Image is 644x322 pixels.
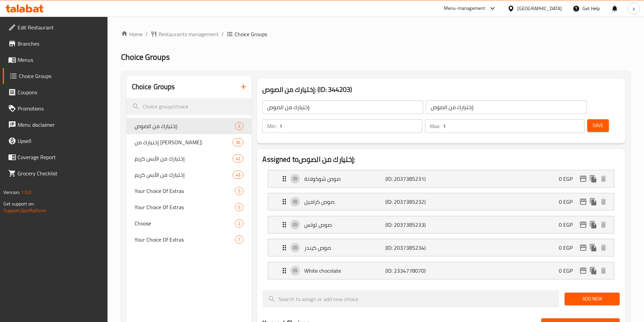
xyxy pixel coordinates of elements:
[126,118,252,134] div: إختيارك من الصوص:5
[3,100,108,117] a: Promotions
[235,220,243,227] span: 2
[3,133,108,149] a: Upsell
[268,262,614,279] div: Expand
[3,68,108,84] a: Choice Groups
[304,221,385,229] p: صوص لوتس
[135,236,235,244] span: Your Choice Of Extras
[304,175,385,183] p: صوص شوكولاتة
[135,154,233,163] span: إختيارك من الآيس كريم
[126,183,252,199] div: Your Choice Of Extras5
[21,188,31,197] span: 1.0.0
[262,236,620,259] li: Expand
[135,171,233,179] span: إختيارك من الأيس كريم
[233,172,243,178] span: 43
[588,220,598,230] button: duplicate
[578,220,588,230] button: edit
[578,174,588,184] button: edit
[235,204,243,210] span: 5
[235,219,243,227] div: Choices
[135,187,235,195] span: Your Choice Of Extras
[565,293,620,305] button: Add New
[587,119,609,132] button: Save
[578,266,588,276] button: edit
[18,169,102,177] span: Grocery Checklist
[3,149,108,165] a: Coverage Report
[126,98,252,115] input: search
[159,30,219,38] span: Restaurants management
[262,290,559,307] input: search
[235,122,243,130] div: Choices
[3,52,108,68] a: Menus
[262,190,620,213] li: Expand
[221,30,224,38] li: /
[598,197,609,207] button: delete
[588,266,598,276] button: duplicate
[235,123,243,129] span: 5
[18,23,102,31] span: Edit Restaurant
[559,175,578,183] p: 0 EGP
[385,221,439,229] p: (ID: 2037385233)
[3,35,108,52] a: Branches
[3,84,108,100] a: Coupons
[235,203,243,211] div: Choices
[135,203,235,211] span: Your Choice Of Extras
[559,244,578,252] p: 0 EGP
[304,244,385,252] p: صوص كيندر
[19,72,102,80] span: Choice Groups
[121,30,630,38] nav: breadcrumb
[135,122,235,130] span: إختيارك من الصوص:
[18,104,102,113] span: Promotions
[233,138,243,146] div: Choices
[18,40,102,48] span: Branches
[304,267,385,275] p: White chocolate
[132,82,175,92] h2: Choice Groups
[235,187,243,195] div: Choices
[517,5,562,12] div: [GEOGRAPHIC_DATA]
[385,267,439,275] p: (ID: 2334778070)
[578,243,588,253] button: edit
[385,198,439,206] p: (ID: 2037385232)
[559,221,578,229] p: 0 EGP
[588,243,598,253] button: duplicate
[3,165,108,181] a: Grocery Checklist
[126,215,252,231] div: Choose2
[3,199,34,208] span: Get support on:
[578,197,588,207] button: edit
[444,4,485,13] div: Menu-management
[262,84,620,95] h3: إختيارك من الصوص: (ID: 344203)
[633,5,635,12] span: a
[559,198,578,206] p: 0 EGP
[385,175,439,183] p: (ID: 2037385231)
[598,220,609,230] button: delete
[135,138,233,146] span: إختيارك من [PERSON_NAME]:
[18,88,102,96] span: Coupons
[3,19,108,35] a: Edit Restaurant
[126,150,252,167] div: إختيارك من الآيس كريم42
[385,244,439,252] p: (ID: 2037385234)
[235,236,243,244] div: Choices
[121,49,170,65] span: Choice Groups
[593,121,603,130] span: Save
[3,206,46,215] a: Support.OpsPlatform
[268,216,614,233] div: Expand
[588,197,598,207] button: duplicate
[268,239,614,256] div: Expand
[3,188,20,197] span: Version:
[598,174,609,184] button: delete
[233,155,243,162] span: 42
[588,174,598,184] button: duplicate
[598,243,609,253] button: delete
[262,213,620,236] li: Expand
[598,266,609,276] button: delete
[126,231,252,248] div: Your Choice Of Extras7
[18,137,102,145] span: Upsell
[267,122,277,130] p: Min:
[235,30,267,38] span: Choice Groups
[304,198,385,206] p: صوص كراميل
[18,121,102,129] span: Menu disclaimer
[3,117,108,133] a: Menu disclaimer
[126,199,252,215] div: Your Choice Of Extras5
[233,171,243,179] div: Choices
[233,154,243,163] div: Choices
[570,295,614,303] span: Add New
